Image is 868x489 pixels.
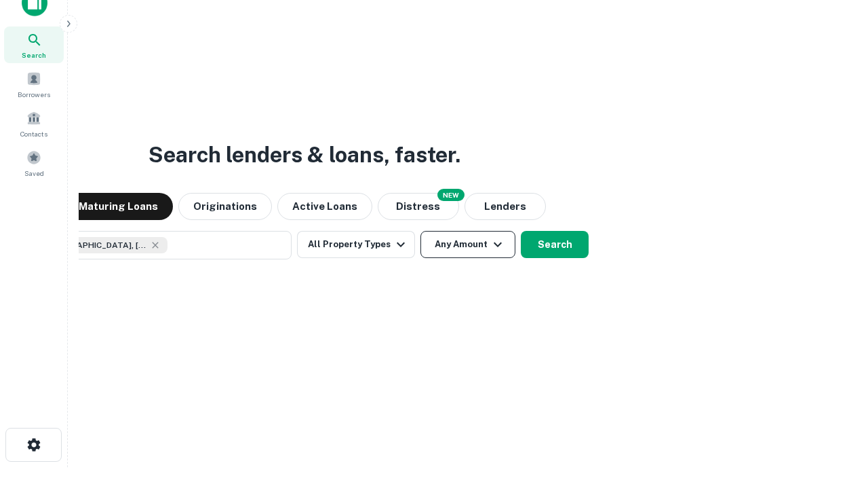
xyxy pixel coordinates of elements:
button: All Property Types [297,231,415,258]
button: Search distressed loans with lien and other non-mortgage details. [378,193,459,220]
span: Borrowers [18,89,50,100]
button: Maturing Loans [64,193,173,220]
iframe: Chat Widget [800,380,868,446]
span: Search [22,50,46,60]
span: Contacts [20,128,47,139]
a: Saved [4,145,64,181]
button: Active Loans [277,193,372,220]
button: Any Amount [420,231,515,258]
button: [GEOGRAPHIC_DATA], [GEOGRAPHIC_DATA], [GEOGRAPHIC_DATA] [20,231,292,259]
button: Originations [178,193,272,220]
span: Saved [24,168,44,179]
h3: Search lenders & loans, faster. [149,139,460,171]
span: [GEOGRAPHIC_DATA], [GEOGRAPHIC_DATA], [GEOGRAPHIC_DATA] [45,239,147,251]
button: Search [521,231,589,258]
button: Lenders [465,193,546,220]
a: Search [4,26,64,63]
a: Contacts [4,105,64,142]
a: Borrowers [4,66,64,103]
div: NEW [437,189,465,201]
